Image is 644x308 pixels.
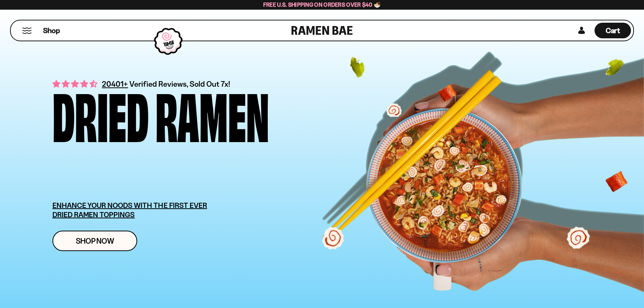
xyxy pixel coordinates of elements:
[76,237,114,245] span: Shop Now
[155,88,269,139] div: Ramen
[52,88,149,139] div: Dried
[43,23,60,38] a: Shop
[52,231,137,251] a: Shop Now
[595,20,631,41] div: Cart
[263,1,381,8] span: Free U.S. Shipping on Orders over $40 🍜
[43,26,60,36] span: Shop
[606,26,620,35] span: Cart
[22,28,32,34] button: Mobile Menu Trigger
